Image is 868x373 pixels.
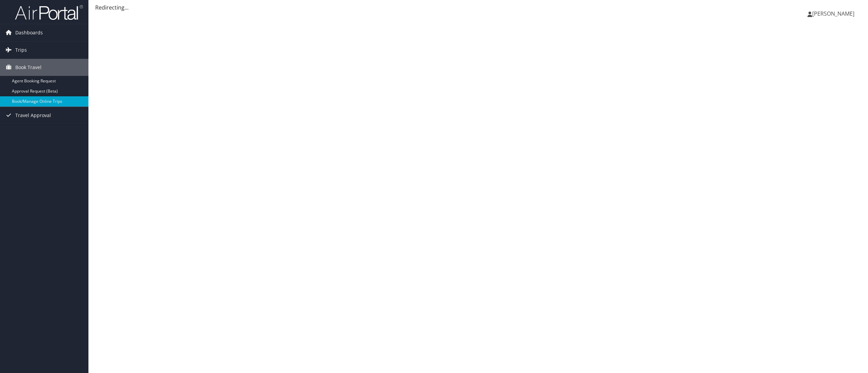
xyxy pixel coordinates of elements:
[812,10,854,17] span: [PERSON_NAME]
[95,3,861,12] div: Redirecting...
[807,3,861,24] a: [PERSON_NAME]
[15,59,41,76] span: Book Travel
[15,4,83,20] img: airportal-logo.png
[15,107,51,124] span: Travel Approval
[15,42,27,59] span: Trips
[15,24,43,41] span: Dashboards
